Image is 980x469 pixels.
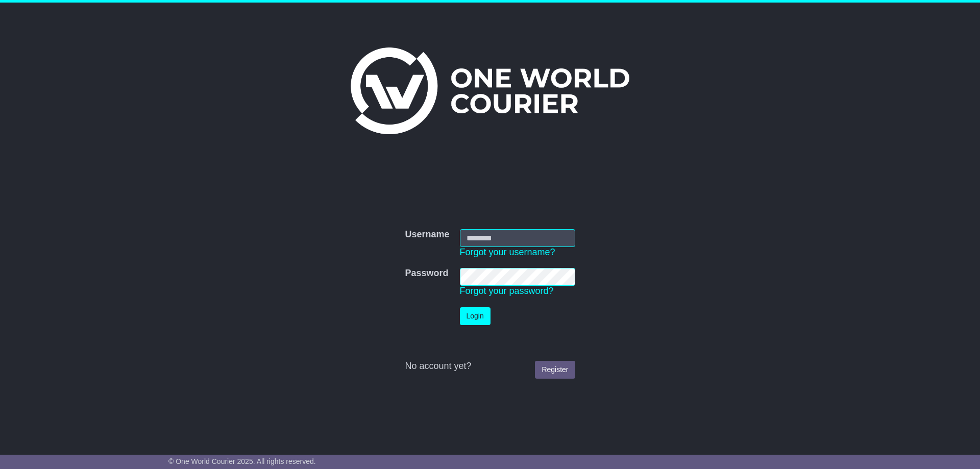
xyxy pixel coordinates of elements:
label: Password [405,268,448,279]
a: Forgot your username? [460,247,555,257]
a: Forgot your password? [460,286,554,296]
button: Login [460,307,491,325]
label: Username [405,229,449,240]
div: No account yet? [405,361,575,372]
span: © One World Courier 2025. All rights reserved. [168,457,316,465]
img: One World [351,47,629,134]
a: Register [535,361,575,379]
